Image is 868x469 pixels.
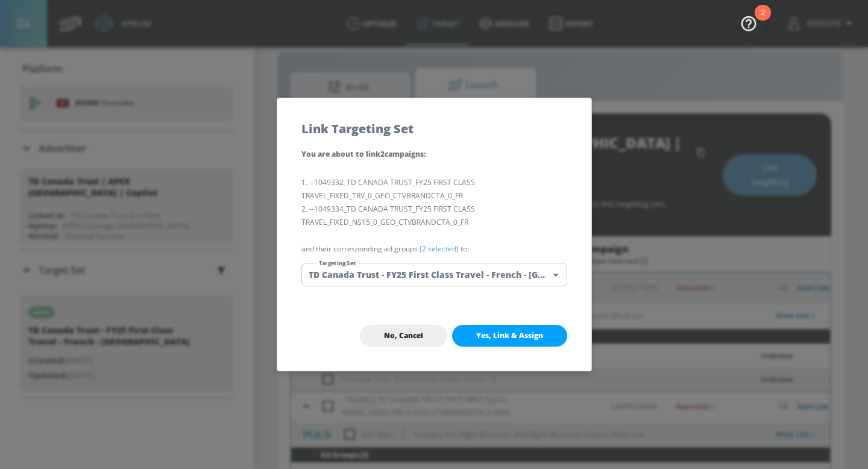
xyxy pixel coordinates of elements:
[360,325,447,347] button: No, Cancel
[732,6,766,40] button: Open Resource Center, 2 new notifications
[301,176,567,203] li: --1049332_TD CANADA TRUST_FY25 FIRST CLASS TRAVEL_FIXED_TRV_0_GEO_CTVBRANDCTA_0_FR
[422,244,456,254] a: 2 selected
[301,263,567,286] div: TD Canada Trust - FY25 First Class Travel - French - [GEOGRAPHIC_DATA]
[301,122,414,135] h5: Link Targeting Set
[384,331,423,341] span: No, Cancel
[761,13,765,28] div: 2
[452,325,567,347] button: Yes, Link & Assign
[301,203,567,229] li: --1049334_TD CANADA TRUST_FY25 FIRST CLASS TRAVEL_FIXED_NS15_0_GEO_CTVBRANDCTA_0_FR
[301,147,567,162] p: You are about to link 2 campaign s :
[476,331,543,341] span: Yes, Link & Assign
[301,242,567,256] p: and their corresponding ad groups ( ) to:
